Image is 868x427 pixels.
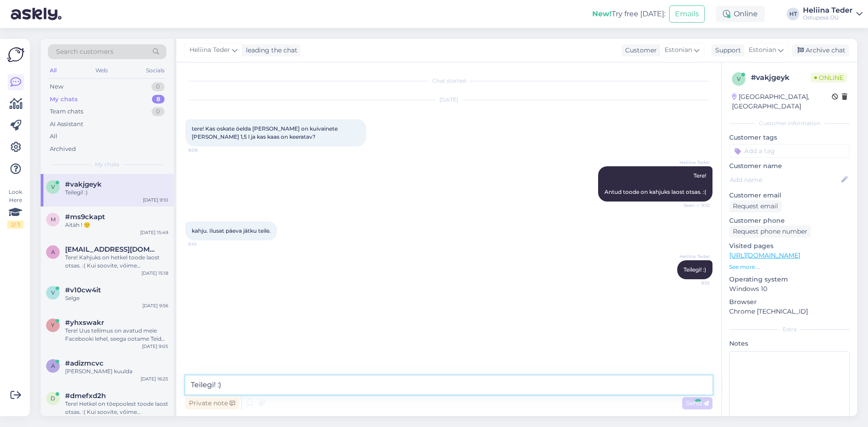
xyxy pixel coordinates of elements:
[729,297,850,307] p: Browser
[737,75,741,82] span: v
[56,47,113,56] span: Search customers
[684,266,706,273] span: Teilegi! :)
[676,202,710,209] span: Seen ✓ 9:10
[65,213,105,221] span: #ms9ckapt
[51,216,56,223] span: m
[716,6,765,22] div: Online
[51,395,55,402] span: d
[142,343,168,350] div: [DATE] 9:05
[65,319,104,327] span: #yhxswakr
[242,46,297,55] div: leading the chat
[803,14,853,21] div: Ostupesa OÜ
[51,183,55,190] span: v
[192,227,271,234] span: kahju. Ilusat päeva jätku teile.
[50,132,57,141] div: All
[730,175,840,185] input: Add name
[65,327,168,343] div: Tere! Uus tellimus on avatud meie Facebooki lehel, seega ootame Teid soovi avaldama. :) Postitus ...
[65,221,168,229] div: Aitäh ! 🙂
[729,307,850,316] p: Chrome [TECHNICAL_ID]
[51,289,55,296] span: v
[803,7,853,14] div: Heliina Teder
[50,82,63,91] div: New
[729,191,850,200] p: Customer email
[152,95,165,104] div: 8
[732,92,832,111] div: [GEOGRAPHIC_DATA], [GEOGRAPHIC_DATA]
[65,392,106,400] span: #dmefxd2h
[749,45,776,55] span: Estonian
[729,225,811,238] div: Request phone number
[185,96,712,104] div: [DATE]
[7,221,24,229] div: 2 / 3
[803,7,863,21] a: Heliina TederOstupesa OÜ
[144,65,166,76] div: Socials
[811,73,847,83] span: Online
[729,119,850,127] div: Customer information
[787,8,799,20] div: HT
[65,286,101,294] span: #v10cw4it
[50,145,76,154] div: Archived
[65,253,168,270] div: Tere! Kahjuks on hetkel toode laost otsas. :( Kui soovite, võime [PERSON_NAME] soovi edastada müü...
[51,249,55,255] span: a
[729,200,782,212] div: Request email
[188,147,222,154] span: 9:09
[729,275,850,284] p: Operating system
[712,46,741,55] div: Support
[751,72,811,83] div: # vakjgeyk
[665,45,692,55] span: Estonian
[729,263,850,271] p: See more ...
[50,120,83,129] div: AI Assistant
[50,95,78,104] div: My chats
[188,241,222,248] span: 9:10
[65,367,168,375] div: [PERSON_NAME] kuulda
[729,325,850,333] div: Extra
[676,253,710,260] span: Heliina Teder
[141,375,168,382] div: [DATE] 16:25
[185,77,712,85] div: Chat started
[151,82,165,91] div: 0
[189,45,230,55] span: Heliina Teder
[729,216,850,225] p: Customer phone
[65,359,104,367] span: #adizmcvc
[7,188,24,229] div: Look Here
[729,144,850,158] input: Add a tag
[729,251,800,259] a: [URL][DOMAIN_NAME]
[51,322,55,328] span: y
[50,107,83,116] div: Team chats
[65,400,168,416] div: Tere! Hetkel on tõepoolest toode laost otsas. :( Kui soovite, võime [PERSON_NAME] soovi edastata ...
[729,241,850,251] p: Visited pages
[592,9,665,19] div: Try free [DATE]:
[669,5,705,23] button: Emails
[792,44,849,56] div: Archive chat
[151,107,165,116] div: 0
[65,188,168,197] div: Teilegi! :)
[7,46,24,63] img: Askly Logo
[142,302,168,309] div: [DATE] 9:56
[592,9,612,18] b: New!
[51,362,55,369] span: a
[48,65,58,76] div: All
[143,197,168,203] div: [DATE] 9:10
[95,160,119,169] span: My chats
[65,245,159,253] span: aiki.paasik@gmail.com
[142,270,168,277] div: [DATE] 15:18
[65,180,102,188] span: #vakjgeyk
[65,294,168,302] div: Selge
[192,125,339,140] span: tere! Kas oskate öelda [PERSON_NAME] on kuivainete [PERSON_NAME] 1,5 l ja kas kaas on keeratav?
[622,46,657,55] div: Customer
[94,65,109,76] div: Web
[140,229,168,236] div: [DATE] 15:49
[729,133,850,142] p: Customer tags
[729,339,850,348] p: Notes
[676,280,710,286] span: 9:10
[729,284,850,294] p: Windows 10
[676,159,710,166] span: Heliina Teder
[729,161,850,171] p: Customer name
